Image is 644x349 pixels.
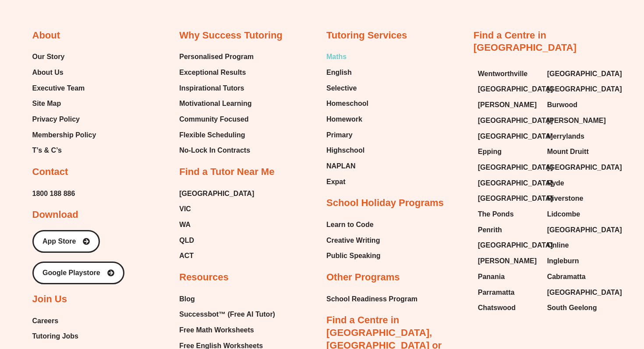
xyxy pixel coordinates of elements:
span: VIC [179,202,191,216]
span: Free Math Worksheets [179,324,254,337]
a: Lidcombe [547,208,608,221]
a: [GEOGRAPHIC_DATA] [478,130,538,143]
a: Careers [32,314,108,328]
span: QLD [179,234,194,247]
span: Burwood [547,98,577,112]
span: 1800 188 886 [32,187,75,200]
a: Epping [478,145,538,158]
span: Creative Writing [326,234,380,247]
a: Merrylands [547,130,608,143]
a: Learn to Code [326,218,381,231]
a: Primary [326,129,368,142]
a: [GEOGRAPHIC_DATA] [478,83,538,96]
span: Penrith [478,223,502,237]
span: Inspirational Tutors [179,82,244,95]
h2: Resources [179,271,229,284]
a: [GEOGRAPHIC_DATA] [478,239,538,252]
a: Community Focused [179,113,254,126]
span: Chatswood [478,301,516,314]
a: Blog [179,293,284,306]
a: T’s & C’s [32,144,96,157]
span: [PERSON_NAME] [547,114,606,127]
a: Chatswood [478,301,538,314]
span: [GEOGRAPHIC_DATA] [478,114,553,127]
span: Mount Druitt [547,145,589,158]
span: App Store [42,238,76,245]
span: [GEOGRAPHIC_DATA] [478,239,553,252]
h2: Join Us [32,293,67,306]
a: Selective [326,82,368,95]
span: Highschool [326,144,364,157]
a: Homework [326,113,368,126]
span: Epping [478,145,502,158]
a: App Store [32,230,100,253]
span: Careers [32,314,59,328]
span: Online [547,239,569,252]
a: WA [179,218,254,231]
span: Primary [326,129,353,142]
h2: Download [32,209,78,221]
span: Learn to Code [326,218,374,231]
h2: Tutoring Services [326,29,407,42]
h2: Other Programs [326,271,400,284]
span: Merrylands [547,130,584,143]
span: Homework [326,113,362,126]
span: [GEOGRAPHIC_DATA] [478,192,553,205]
a: Flexible Scheduling [179,129,254,142]
span: [GEOGRAPHIC_DATA] [478,161,553,174]
a: Public Speaking [326,249,381,262]
a: [PERSON_NAME] [547,114,608,127]
a: About Us [32,66,96,79]
a: Motivational Learning [179,97,254,110]
h2: About [32,29,60,42]
span: [GEOGRAPHIC_DATA] [547,67,622,80]
h2: Find a Tutor Near Me [179,166,274,178]
span: Flexible Scheduling [179,129,245,142]
a: Google Playstore [32,262,124,284]
a: [GEOGRAPHIC_DATA] [547,161,608,174]
a: NAPLAN [326,160,368,173]
a: Burwood [547,98,608,112]
a: No-Lock In Contracts [179,144,254,157]
a: [GEOGRAPHIC_DATA] [478,161,538,174]
a: ACT [179,249,254,262]
span: Selective [326,82,357,95]
a: Maths [326,50,368,63]
a: [PERSON_NAME] [478,255,538,268]
a: Tutoring Jobs [32,330,108,343]
a: Wentworthville [478,67,538,80]
h2: School Holiday Programs [326,197,444,209]
a: [GEOGRAPHIC_DATA] [547,223,608,237]
span: Privacy Policy [32,113,80,126]
a: Personalised Program [179,50,254,63]
span: Lidcombe [547,208,580,221]
a: Privacy Policy [32,113,96,126]
span: [PERSON_NAME] [478,255,537,268]
a: Inspirational Tutors [179,82,254,95]
a: [GEOGRAPHIC_DATA] [478,114,538,127]
span: No-Lock In Contracts [179,144,250,157]
span: Riverstone [547,192,584,205]
span: School Readiness Program [326,293,418,306]
a: Homeschool [326,97,368,110]
span: Executive Team [32,82,85,95]
a: VIC [179,202,254,216]
span: Community Focused [179,113,248,126]
span: The Ponds [478,208,514,221]
a: Highschool [326,144,368,157]
span: Maths [326,50,347,63]
span: Wentworthville [478,67,528,80]
a: Exceptional Results [179,66,254,79]
a: [GEOGRAPHIC_DATA] [547,83,608,96]
span: Successbot™ (Free AI Tutor) [179,308,275,321]
a: Site Map [32,97,96,110]
span: Tutoring Jobs [32,330,78,343]
a: [GEOGRAPHIC_DATA] [478,177,538,190]
span: Expat [326,175,346,188]
span: [GEOGRAPHIC_DATA] [179,187,254,200]
span: Google Playstore [42,269,100,276]
span: About Us [32,66,64,79]
span: English [326,66,352,79]
span: Blog [179,293,195,306]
